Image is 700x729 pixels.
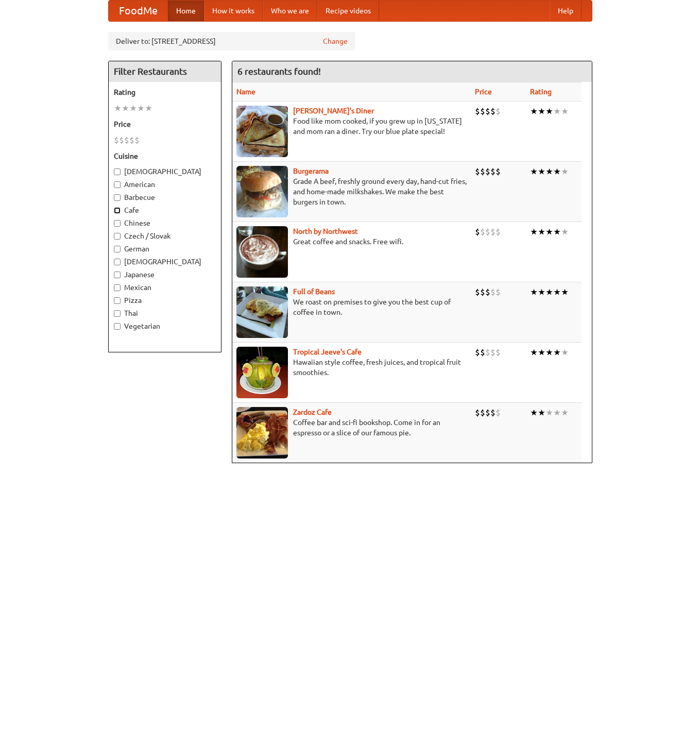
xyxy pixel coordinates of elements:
[538,226,545,238] li: ★
[496,226,501,238] li: $
[236,417,467,438] p: Coffee bar and sci-fi bookshop. Come in for an espresso or a slice of our famous pie.
[545,347,553,358] li: ★
[545,106,553,117] li: ★
[293,107,374,115] a: [PERSON_NAME]'s Diner
[114,151,216,161] h5: Cuisine
[114,179,216,190] label: American
[236,236,467,247] p: Great coffee and snacks. Free wifi.
[545,166,553,177] li: ★
[122,103,129,114] li: ★
[480,407,485,418] li: $
[114,308,216,318] label: Thai
[114,205,216,215] label: Cafe
[168,1,204,21] a: Home
[480,226,485,238] li: $
[114,272,121,278] input: Japanese
[496,286,501,298] li: $
[114,295,216,306] label: Pizza
[236,226,288,278] img: north.jpg
[553,106,561,117] li: ★
[553,407,561,418] li: ★
[237,66,321,76] ng-pluralize: 6 restaurants found!
[475,347,480,358] li: $
[485,286,490,298] li: $
[293,408,332,416] a: Zardoz Cafe
[561,407,569,418] li: ★
[114,297,121,304] input: Pizza
[293,167,329,175] a: Burgerama
[538,407,545,418] li: ★
[490,286,496,298] li: $
[490,106,496,117] li: $
[129,134,134,146] li: $
[323,36,348,46] a: Change
[475,166,480,177] li: $
[134,134,140,146] li: $
[530,106,538,117] li: ★
[538,347,545,358] li: ★
[114,134,119,146] li: $
[485,166,490,177] li: $
[236,357,467,378] p: Hawaiian style coffee, fresh juices, and tropical fruit smoothies.
[530,286,538,298] li: ★
[553,347,561,358] li: ★
[490,226,496,238] li: $
[236,347,288,398] img: jeeves.jpg
[480,286,485,298] li: $
[530,226,538,238] li: ★
[561,347,569,358] li: ★
[145,103,152,114] li: ★
[490,407,496,418] li: $
[485,106,490,117] li: $
[114,194,121,201] input: Barbecue
[550,1,582,21] a: Help
[553,286,561,298] li: ★
[114,207,121,214] input: Cafe
[545,226,553,238] li: ★
[236,106,288,157] img: sallys.jpg
[475,286,480,298] li: $
[114,321,216,331] label: Vegetarian
[561,166,569,177] li: ★
[114,166,216,177] label: [DEMOGRAPHIC_DATA]
[475,407,480,418] li: $
[236,286,288,338] img: beans.jpg
[490,166,496,177] li: $
[480,347,485,358] li: $
[114,259,121,265] input: [DEMOGRAPHIC_DATA]
[553,166,561,177] li: ★
[114,218,216,228] label: Chinese
[496,347,501,358] li: $
[293,348,362,356] b: Tropical Jeeve's Cafe
[293,287,335,296] a: Full of Beans
[538,106,545,117] li: ★
[236,407,288,459] img: zardoz.jpg
[485,226,490,238] li: $
[114,87,216,97] h5: Rating
[114,192,216,202] label: Barbecue
[114,257,216,267] label: [DEMOGRAPHIC_DATA]
[263,1,317,21] a: Who we are
[480,166,485,177] li: $
[129,103,137,114] li: ★
[293,227,358,235] b: North by Northwest
[114,103,122,114] li: ★
[530,347,538,358] li: ★
[530,88,552,96] a: Rating
[545,286,553,298] li: ★
[475,88,492,96] a: Price
[475,226,480,238] li: $
[114,220,121,227] input: Chinese
[137,103,145,114] li: ★
[530,407,538,418] li: ★
[236,166,288,217] img: burgerama.jpg
[114,269,216,280] label: Japanese
[496,407,501,418] li: $
[538,166,545,177] li: ★
[108,32,355,50] div: Deliver to: [STREET_ADDRESS]
[561,226,569,238] li: ★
